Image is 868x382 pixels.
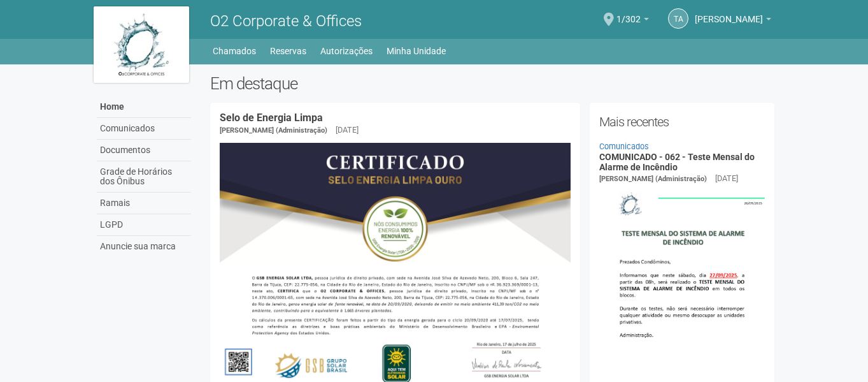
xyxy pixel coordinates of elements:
span: [PERSON_NAME] (Administração) [220,126,327,135]
a: Documentos [97,140,191,161]
a: Autorizações [320,42,373,60]
span: Thamiris Abdala [695,2,763,24]
h2: Mais recentes [599,112,765,131]
a: COMUNICADO - 062 - Teste Mensal do Alarme de Incêndio [599,152,755,172]
a: [PERSON_NAME] [695,16,771,26]
a: TA [668,8,688,29]
a: Anuncie sua marca [97,236,191,257]
a: Home [97,96,191,118]
a: Minha Unidade [387,42,446,60]
a: LGPD [97,214,191,236]
a: Ramais [97,193,191,214]
div: [DATE] [715,173,738,184]
a: Chamados [213,42,256,60]
span: O2 Corporate & Offices [210,12,362,30]
div: [DATE] [336,124,359,136]
a: Selo de Energia Limpa [220,112,323,124]
a: Reservas [270,42,306,60]
span: 1/302 [616,2,641,24]
a: 1/302 [616,16,649,26]
span: [PERSON_NAME] (Administração) [599,175,707,183]
a: Comunicados [97,118,191,140]
h2: Em destaque [210,74,775,93]
a: Comunicados [599,142,649,151]
a: Grade de Horários dos Ônibus [97,161,191,193]
img: logo.jpg [94,6,189,83]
